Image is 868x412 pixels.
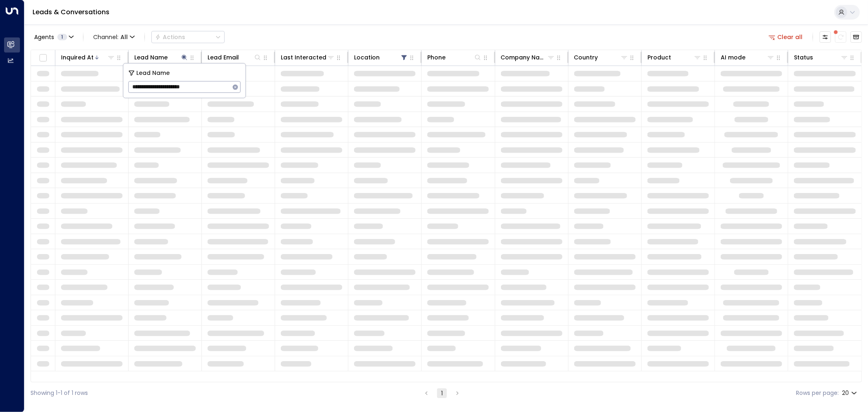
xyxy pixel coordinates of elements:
div: Inquired At [61,53,115,62]
button: Clear all [765,31,806,43]
div: Phone [427,53,446,62]
div: Lead Email [208,53,262,62]
div: Showing 1-1 of 1 rows [31,389,88,397]
div: Last Interacted [281,53,335,62]
div: Product [647,53,702,62]
div: Phone [427,53,481,62]
div: Company Name [501,53,555,62]
button: Channel:All [90,31,138,43]
div: Inquired At [61,53,94,62]
span: Channel: [90,31,138,43]
div: Button group with a nested menu [151,31,225,43]
a: Leads & Conversations [33,7,109,17]
div: Lead Name [134,53,168,62]
div: Status [794,53,813,62]
span: Lead Name [136,68,170,78]
div: Company Name [501,53,547,62]
div: Product [647,53,671,62]
div: Status [794,53,848,62]
button: Agents1 [31,31,77,43]
button: Actions [151,31,225,43]
div: Last Interacted [281,53,326,62]
button: Customize [820,31,831,43]
div: Actions [155,33,185,41]
div: Country [574,53,628,62]
span: Agents [34,34,54,40]
nav: pagination navigation [421,388,463,398]
div: AI mode [721,53,746,62]
label: Rows per page: [796,389,839,397]
span: There are new threads available. Refresh the grid to view the latest updates. [835,31,846,43]
span: All [120,34,128,40]
div: Location [354,53,408,62]
div: Lead Email [208,53,239,62]
span: 1 [57,34,67,40]
div: AI mode [721,53,775,62]
button: page 1 [437,388,447,398]
div: Lead Name [134,53,188,62]
div: 20 [842,387,859,399]
button: Archived Leads [851,31,862,43]
div: Location [354,53,380,62]
div: Country [574,53,598,62]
